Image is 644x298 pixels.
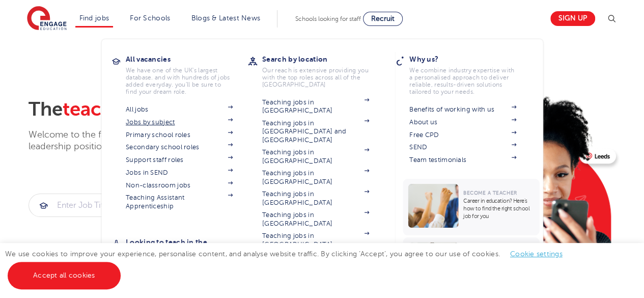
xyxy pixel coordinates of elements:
[550,11,595,26] a: Sign up
[403,179,542,235] a: Become a TeacherCareer in education? Here’s how to find the right school job for you
[63,98,211,120] span: teaching agency
[262,232,369,249] a: Teaching jobs in [GEOGRAPHIC_DATA]
[191,14,261,22] a: Blogs & Latest News
[29,98,439,121] h2: The that works for you
[126,118,233,126] a: Jobs by subject
[262,67,369,88] p: Our reach is extensive providing you with the top roles across all of the [GEOGRAPHIC_DATA]
[409,105,516,114] a: Benefits of working with us
[463,197,534,220] p: Career in education? Here’s how to find the right school job for you
[262,169,369,186] a: Teaching jobs in [GEOGRAPHIC_DATA]
[126,235,248,263] h3: Looking to teach in the [GEOGRAPHIC_DATA]?
[126,67,233,95] p: We have one of the UK's largest database. and with hundreds of jobs added everyday. you'll be sur...
[409,67,516,95] p: We combine industry expertise with a personalised approach to deliver reliable, results-driven so...
[8,262,121,289] a: Accept all cookies
[295,15,361,22] span: Schools looking for staff
[262,98,369,115] a: Teaching jobs in [GEOGRAPHIC_DATA]
[409,156,516,164] a: Team testimonials
[126,169,233,177] a: Jobs in SEND
[79,14,109,22] a: Find jobs
[262,211,369,228] a: Teaching jobs in [GEOGRAPHIC_DATA]
[409,52,531,95] a: Why us?We combine industry expertise with a personalised approach to deliver reliable, results-dr...
[363,12,403,26] a: Recruit
[126,52,248,66] h3: All vacancies
[126,105,233,114] a: All jobs
[463,190,517,196] span: Become a Teacher
[409,118,516,126] a: About us
[29,129,365,153] p: Welcome to the fastest-growing database of teaching, SEND, support and leadership positions for t...
[262,148,369,165] a: Teaching jobs in [GEOGRAPHIC_DATA]
[262,119,369,144] a: Teaching jobs in [GEOGRAPHIC_DATA] and [GEOGRAPHIC_DATA]
[130,14,170,22] a: For Schools
[126,131,233,139] a: Primary school roles
[409,131,516,139] a: Free CPD
[371,15,395,22] span: Recruit
[409,52,531,66] h3: Why us?
[403,237,542,291] a: Become a Teacher6 Teacher Interview Tips
[262,52,384,88] a: Search by locationOur reach is extensive providing you with the top roles across all of the [GEOG...
[126,181,233,189] a: Non-classroom jobs
[409,143,516,151] a: SEND
[262,52,384,66] h3: Search by location
[5,250,573,279] span: We use cookies to improve your experience, personalise content, and analyse website traffic. By c...
[510,250,563,258] a: Cookie settings
[29,194,182,217] div: Submit
[126,156,233,164] a: Support staff roles
[126,194,233,210] a: Teaching Assistant Apprenticeship
[27,6,67,32] img: Engage Education
[126,143,233,151] a: Secondary school roles
[126,52,248,95] a: All vacanciesWe have one of the UK's largest database. and with hundreds of jobs added everyday. ...
[262,190,369,207] a: Teaching jobs in [GEOGRAPHIC_DATA]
